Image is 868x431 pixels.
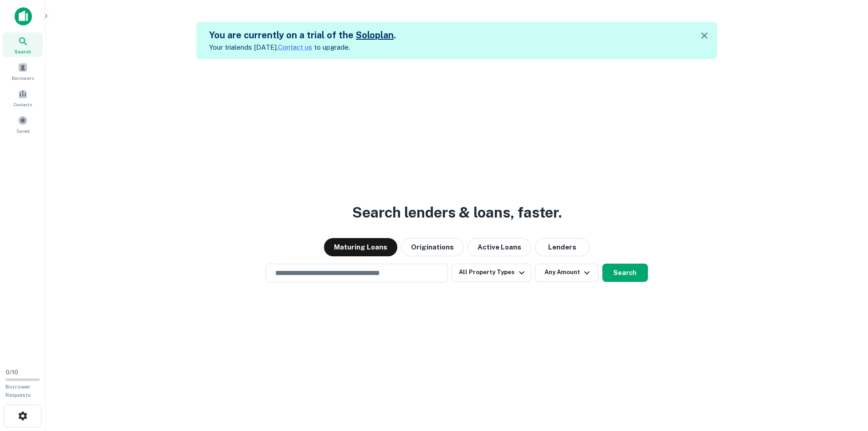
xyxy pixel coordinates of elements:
span: Search [15,48,31,55]
span: Saved [16,127,30,135]
a: Search [3,32,43,57]
a: Borrowers [3,59,43,83]
span: 0 / 10 [5,369,18,376]
p: Your trial ends [DATE]. to upgrade. [209,42,396,53]
a: Soloplan [356,30,394,41]
img: capitalize-icon.png [15,7,32,26]
span: Borrowers [12,74,34,82]
a: Contact us [278,43,312,51]
button: Maturing Loans [324,238,397,256]
button: Originations [401,238,464,256]
h3: Search lenders & loans, faster. [352,202,562,223]
span: Contacts [14,101,32,108]
button: Search [602,264,648,282]
iframe: Chat Widget [822,358,868,402]
button: All Property Types [452,264,531,282]
button: Any Amount [535,264,599,282]
a: Contacts [3,85,43,110]
button: Active Loans [467,238,531,256]
a: Saved [3,112,43,136]
h5: You are currently on a trial of the . [209,28,396,42]
span: Borrower Requests [5,384,31,398]
button: Lenders [535,238,590,256]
